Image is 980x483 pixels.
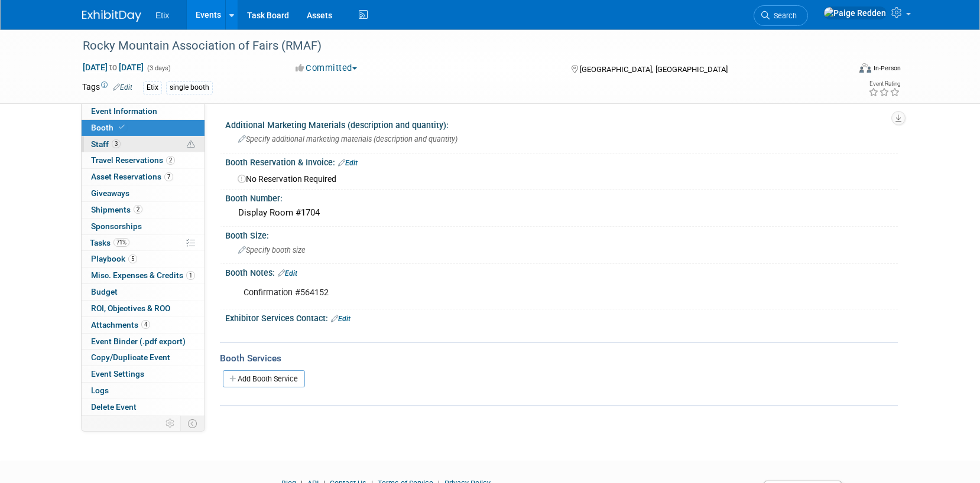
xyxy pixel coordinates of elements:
[225,116,898,131] div: Additional Marketing Materials (description and quantity):
[91,320,150,329] span: Attachments
[146,64,171,72] span: (3 days)
[82,366,205,382] a: Event Settings
[91,155,175,165] span: Travel Reservations
[220,352,898,365] div: Booth Services
[186,271,195,280] span: 1
[143,81,162,94] div: Etix
[234,204,889,222] div: Display Room #1704
[108,63,119,72] span: to
[82,202,205,218] a: Shipments2
[82,399,205,415] a: Delete Event
[82,136,205,152] a: Staff3
[82,120,205,136] a: Booth
[779,61,901,79] div: Event Format
[82,235,205,251] a: Tasks71%
[91,353,170,362] span: Copy/Duplicate Event
[91,139,121,149] span: Staff
[91,123,127,132] span: Booth
[113,83,132,92] a: Edit
[225,190,898,204] div: Booth Number:
[82,284,205,300] a: Budget
[82,317,205,333] a: Attachments4
[225,309,898,325] div: Exhibitor Services Contact:
[91,287,118,296] span: Budget
[164,172,173,181] span: 7
[91,205,142,214] span: Shipments
[91,254,137,263] span: Playbook
[235,281,768,305] div: Confirmation #564152
[91,188,129,198] span: Giveaways
[141,320,150,329] span: 4
[90,238,129,247] span: Tasks
[82,81,132,94] td: Tags
[82,10,141,22] img: ExhibitDay
[91,106,157,116] span: Event Information
[91,337,186,346] span: Event Binder (.pdf export)
[82,103,205,119] a: Event Information
[112,139,121,148] span: 3
[91,402,137,412] span: Delete Event
[859,63,871,73] img: Format-Inperson.png
[338,159,358,167] a: Edit
[91,369,144,378] span: Event Settings
[225,227,898,241] div: Booth Size:
[166,156,175,165] span: 2
[119,124,125,130] i: Booth reservation complete
[181,416,205,431] td: Toggle Event Tabs
[278,269,297,278] a: Edit
[291,62,362,74] button: Committed
[580,65,728,74] span: [GEOGRAPHIC_DATA], [GEOGRAPHIC_DATA]
[134,205,142,214] span: 2
[223,370,305,387] a: Add Booth Service
[91,172,173,181] span: Asset Reservations
[82,301,205,316] a: ROI, Objectives & ROO
[770,11,797,20] span: Search
[82,62,144,73] span: [DATE] [DATE]
[234,170,889,185] div: No Reservation Required
[754,5,808,26] a: Search
[82,383,205,399] a: Logs
[155,11,169,20] span: Etix
[873,64,901,73] div: In-Person
[82,169,205,185] a: Asset Reservations7
[82,267,205,283] a: Misc. Expenses & Credits1
[331,315,351,323] a: Edit
[82,350,205,365] a: Copy/Duplicate Event
[79,35,831,57] div: Rocky Mountain Association of Fairs (RMAF)
[238,246,306,254] span: Specify booth size
[868,81,900,87] div: Event Rating
[225,154,898,169] div: Booth Reservation & Invoice:
[113,238,129,247] span: 71%
[238,135,457,143] span: Specify additional marketing materials (description and quantity)
[187,139,195,150] span: Potential Scheduling Conflict -- at least one attendee is tagged in another overlapping event.
[166,81,213,94] div: single booth
[82,218,205,234] a: Sponsorships
[82,334,205,350] a: Event Binder (.pdf export)
[225,264,898,279] div: Booth Notes:
[91,303,170,313] span: ROI, Objectives & ROO
[91,386,109,395] span: Logs
[823,6,887,19] img: Paige Redden
[91,270,195,280] span: Misc. Expenses & Credits
[82,251,205,267] a: Playbook5
[82,152,205,168] a: Travel Reservations2
[128,254,137,263] span: 5
[82,185,205,201] a: Giveaways
[160,416,181,431] td: Personalize Event Tab Strip
[91,221,142,231] span: Sponsorships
